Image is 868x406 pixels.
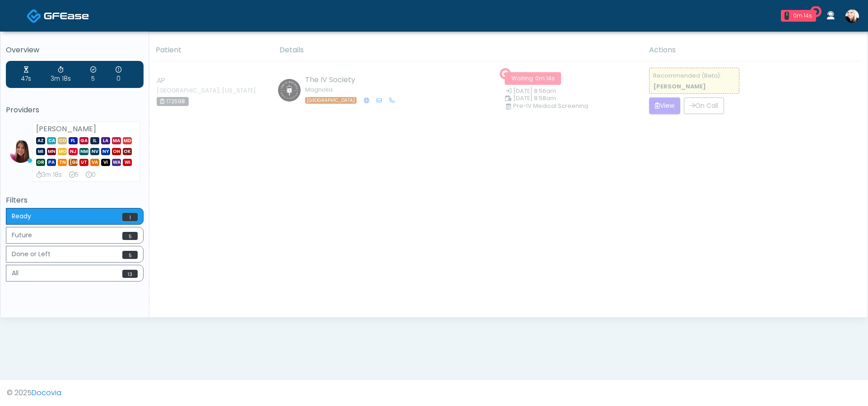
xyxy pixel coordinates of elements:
[274,39,643,61] th: Details
[47,148,56,155] span: MN
[79,148,88,155] span: NM
[653,83,706,90] strong: [PERSON_NAME]
[47,137,56,144] span: CA
[79,159,88,166] span: UT
[535,74,555,82] span: 0m 14s
[793,12,812,20] div: 0m 14s
[47,159,56,166] span: PA
[101,148,110,155] span: NY
[90,159,99,166] span: VA
[653,72,721,90] small: Recommended (Beta):
[112,159,121,166] span: WA
[505,96,638,101] small: Scheduled Time
[58,159,67,166] span: TN
[112,137,121,144] span: MA
[775,6,822,25] a: 1 0m 14s
[157,88,206,93] small: [GEOGRAPHIC_DATA], [US_STATE]
[513,94,556,102] span: [DATE] 8:58am
[69,148,78,155] span: NJ
[157,97,189,106] div: 172598
[44,11,89,20] img: Docovia
[505,72,561,85] span: Waiting ·
[58,148,67,155] span: MO
[644,39,861,61] th: Actions
[305,97,357,104] span: [GEOGRAPHIC_DATA]
[9,140,32,163] img: Megan McComy
[6,227,144,244] button: Future5
[90,148,99,155] span: NV
[90,137,99,144] span: IL
[278,79,301,101] img: Claire Richardson
[69,171,79,180] div: 5
[27,1,89,30] a: Docovia
[784,12,789,20] div: 1
[122,232,138,240] span: 5
[123,148,132,155] span: OK
[6,106,144,114] h5: Providers
[86,171,96,180] div: 0
[157,75,165,86] span: AP
[6,208,144,225] button: Ready1
[36,124,96,134] strong: [PERSON_NAME]
[649,97,680,114] button: View
[36,137,45,144] span: AZ
[116,65,121,83] div: 0
[684,97,724,114] button: On Call
[305,86,333,93] small: Magnolia
[32,388,61,398] a: Docovia
[6,196,144,204] h5: Filters
[90,65,96,83] div: 5
[69,137,78,144] span: FL
[150,39,274,61] th: Patient
[123,137,132,144] span: MD
[6,46,144,54] h5: Overview
[513,87,556,95] span: [DATE] 8:56am
[122,251,138,259] span: 5
[305,76,384,84] h5: The IV Society
[36,148,45,155] span: MI
[27,9,42,23] img: Docovia
[6,246,144,263] button: Done or Left5
[69,159,78,166] span: [GEOGRAPHIC_DATA]
[101,137,110,144] span: LA
[505,88,638,94] small: Date Created
[51,65,71,83] div: 3m 18s
[101,159,110,166] span: VI
[6,208,144,284] div: Basic example
[112,148,121,155] span: OH
[845,9,859,23] img: Cynthia Petersen
[36,171,62,180] div: 3m 18s
[513,103,646,109] div: Pre-IV Medical Screening
[122,213,138,221] span: 1
[36,159,45,166] span: OR
[122,270,138,278] span: 13
[58,137,67,144] span: CO
[21,65,31,83] div: 47s
[79,137,88,144] span: GA
[123,159,132,166] span: WI
[6,265,144,281] button: All13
